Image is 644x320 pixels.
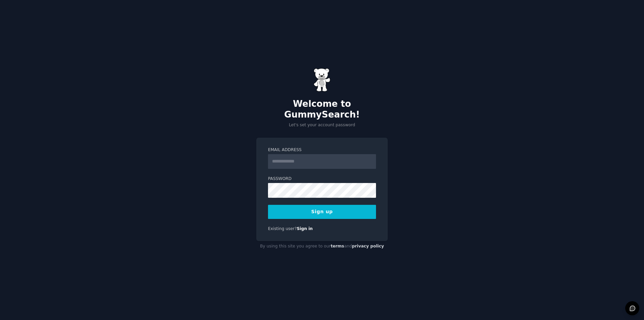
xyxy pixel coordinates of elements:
[331,244,344,248] a: terms
[256,99,388,120] h2: Welcome to GummySearch!
[268,176,376,182] label: Password
[268,147,376,153] label: Email Address
[268,205,376,219] button: Sign up
[297,226,313,231] a: Sign in
[256,122,388,128] p: Let's set your account password
[314,68,330,92] img: Gummy Bear
[256,241,388,252] div: By using this site you agree to our and
[352,244,384,248] a: privacy policy
[268,226,297,231] span: Existing user?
